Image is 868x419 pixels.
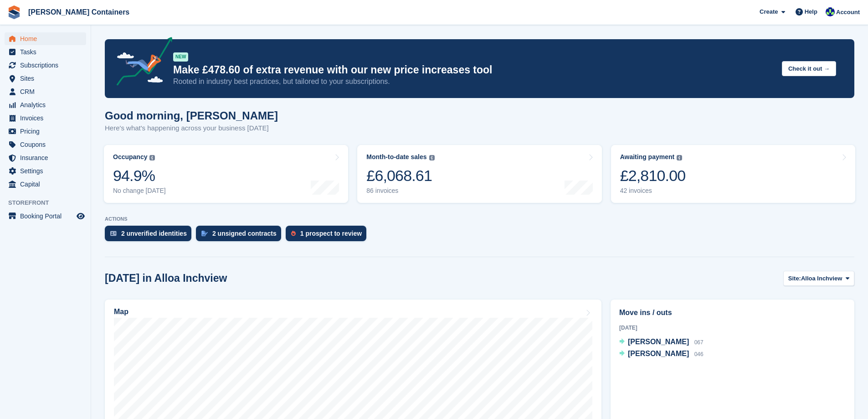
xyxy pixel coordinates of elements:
[694,351,704,357] span: 046
[105,123,278,134] p: Here's what's happening across your business [DATE]
[291,231,296,236] img: prospect-51fa495bee0391a8d652442698ab0144808aea92771e9ea1ae160a38d050c398.svg
[212,230,277,237] div: 2 unsigned contracts
[760,7,778,16] span: Create
[105,272,227,285] h2: [DATE] in Alloa Inchview
[620,153,675,161] div: Awaiting payment
[109,37,173,89] img: price-adjustments-announcement-icon-8257ccfd72463d97f412b2fc003d46551f7dbcb40ab6d574587a9cd5c0d94...
[826,7,835,16] img: Audra Whitelaw
[620,187,686,195] div: 42 invoices
[173,63,775,77] p: Make £478.60 of extra revenue with our new price increases tool
[619,324,846,332] div: [DATE]
[113,166,166,185] div: 94.9%
[105,216,854,222] p: ACTIONS
[619,348,704,360] a: [PERSON_NAME] 046
[783,271,854,286] button: Site: Alloa Inchview
[7,5,21,19] img: stora-icon-8386f47178a22dfd0bd8f6a31ec36ba5ce8667c1dd55bd0f319d3a0aa187defe.svg
[611,145,855,203] a: Awaiting payment £2,810.00 42 invoices
[25,5,133,20] a: [PERSON_NAME] Containers
[300,230,362,237] div: 1 prospect to review
[5,125,86,138] a: menu
[5,32,86,45] a: menu
[20,165,75,177] span: Settings
[110,231,117,236] img: verify_identity-adf6edd0f0f0b5bbfe63781bf79b02c33cf7c696d77639b501bdc392416b5a36.svg
[105,109,278,122] h1: Good morning, [PERSON_NAME]
[20,59,75,72] span: Subscriptions
[20,32,75,45] span: Home
[620,166,686,185] div: £2,810.00
[121,230,187,237] div: 2 unverified identities
[836,8,860,17] span: Account
[5,138,86,151] a: menu
[20,210,75,222] span: Booking Portal
[694,339,704,346] span: 067
[5,72,86,85] a: menu
[20,125,75,138] span: Pricing
[20,112,75,124] span: Invoices
[5,46,86,58] a: menu
[20,151,75,164] span: Insurance
[20,98,75,111] span: Analytics
[105,226,196,246] a: 2 unverified identities
[196,226,286,246] a: 2 unsigned contracts
[286,226,371,246] a: 1 prospect to review
[5,165,86,177] a: menu
[113,153,147,161] div: Occupancy
[429,155,435,160] img: icon-info-grey-7440780725fd019a000dd9b08b2336e03edf1995a4989e88bcd33f0948082b44.svg
[5,151,86,164] a: menu
[628,338,689,346] span: [PERSON_NAME]
[20,85,75,98] span: CRM
[5,178,86,191] a: menu
[801,274,842,283] span: Alloa Inchview
[8,198,91,207] span: Storefront
[619,336,704,348] a: [PERSON_NAME] 067
[5,112,86,124] a: menu
[5,59,86,72] a: menu
[5,85,86,98] a: menu
[173,77,775,87] p: Rooted in industry best practices, but tailored to your subscriptions.
[201,231,208,236] img: contract_signature_icon-13c848040528278c33f63329250d36e43548de30e8caae1d1a13099fd9432cc5.svg
[20,178,75,191] span: Capital
[20,46,75,58] span: Tasks
[114,308,128,316] h2: Map
[5,210,86,222] a: menu
[75,211,86,222] a: Preview store
[357,145,601,203] a: Month-to-date sales £6,068.61 86 invoices
[20,72,75,85] span: Sites
[677,155,682,160] img: icon-info-grey-7440780725fd019a000dd9b08b2336e03edf1995a4989e88bcd33f0948082b44.svg
[628,350,689,357] span: [PERSON_NAME]
[366,166,434,185] div: £6,068.61
[366,187,434,195] div: 86 invoices
[366,153,426,161] div: Month-to-date sales
[20,138,75,151] span: Coupons
[104,145,348,203] a: Occupancy 94.9% No change [DATE]
[5,98,86,111] a: menu
[149,155,155,160] img: icon-info-grey-7440780725fd019a000dd9b08b2336e03edf1995a4989e88bcd33f0948082b44.svg
[788,274,801,283] span: Site:
[782,61,836,76] button: Check it out →
[113,187,166,195] div: No change [DATE]
[619,307,846,318] h2: Move ins / outs
[805,7,817,16] span: Help
[173,52,188,62] div: NEW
